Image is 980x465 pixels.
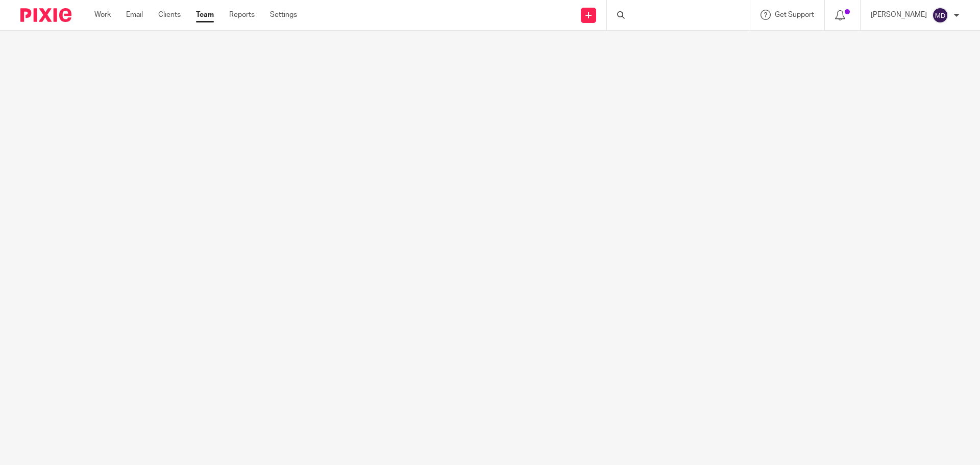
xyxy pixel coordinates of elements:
span: Get Support [775,11,814,18]
p: [PERSON_NAME] [871,10,927,20]
a: Reports [229,10,255,20]
a: Team [196,10,214,20]
img: svg%3E [932,7,948,23]
img: Pixie [20,8,71,22]
a: Settings [270,10,297,20]
a: Email [126,10,143,20]
a: Clients [158,10,181,20]
a: Work [94,10,111,20]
